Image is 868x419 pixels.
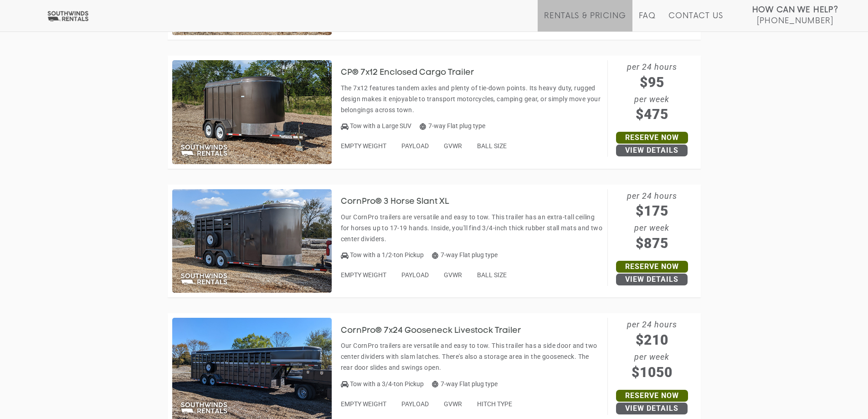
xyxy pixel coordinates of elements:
[341,83,603,115] p: The 7x12 features tandem axles and plenty of tie-down points. Its heavy duty, rugged design makes...
[544,11,626,31] a: Rentals & Pricing
[420,122,485,129] span: 7-way Flat plug type
[172,189,332,293] img: SW052 - CornPro 3 Horse Slant XL
[341,212,603,244] p: Our CornPro trailers are versatile and easy to tow. This trailer has an extra-tall ceiling for ho...
[608,60,696,125] span: per 24 hours per week
[616,403,688,414] a: View Details
[616,274,688,285] a: View Details
[46,10,90,22] img: Southwinds Rentals Logo
[752,5,838,15] strong: How Can We Help?
[350,122,411,129] span: Tow with a Large SUV
[341,340,603,373] p: Our CornPro trailers are versatile and easy to tow. This trailer has a side door and two center d...
[477,142,507,150] span: BALL SIZE
[341,69,488,76] a: CP® 7x12 Enclosed Cargo Trailer
[432,251,498,259] span: 7-way Flat plug type
[608,318,696,383] span: per 24 hours per week
[341,197,462,207] h3: CornPro® 3 Horse Slant XL
[341,326,535,336] h3: CornPro® 7x24 Gooseneck Livestock Trailer
[341,198,462,205] a: CornPro® 3 Horse Slant XL
[477,271,507,279] span: BALL SIZE
[350,251,424,259] span: Tow with a 1/2-ton Pickup
[401,400,429,408] span: PAYLOAD
[608,330,696,350] span: $210
[341,68,488,78] h3: CP® 7x12 Enclosed Cargo Trailer
[608,233,696,253] span: $875
[350,380,424,388] span: Tow with a 3/4-ton Pickup
[639,11,656,31] a: FAQ
[608,201,696,221] span: $175
[341,142,386,150] span: EMPTY WEIGHT
[616,132,688,144] a: Reserve Now
[668,11,723,31] a: Contact Us
[616,145,688,156] a: View Details
[341,271,386,279] span: EMPTY WEIGHT
[608,362,696,383] span: $1050
[477,400,512,408] span: HITCH TYPE
[444,271,462,279] span: GVWR
[444,142,462,150] span: GVWR
[432,380,498,388] span: 7-way Flat plug type
[341,326,535,334] a: CornPro® 7x24 Gooseneck Livestock Trailer
[608,104,696,124] span: $475
[616,261,688,273] a: Reserve Now
[341,400,386,408] span: EMPTY WEIGHT
[172,60,332,164] img: SW049 - CP 7x12 Enclosed Cargo Trailer
[444,400,462,408] span: GVWR
[401,142,429,150] span: PAYLOAD
[401,271,429,279] span: PAYLOAD
[608,72,696,93] span: $95
[752,5,838,25] a: How Can We Help? [PHONE_NUMBER]
[757,16,833,26] span: [PHONE_NUMBER]
[616,390,688,402] a: Reserve Now
[608,189,696,254] span: per 24 hours per week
